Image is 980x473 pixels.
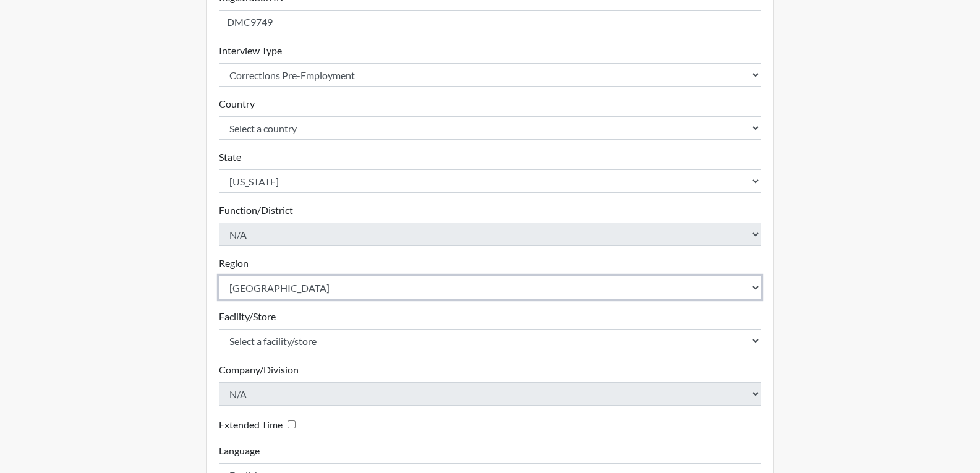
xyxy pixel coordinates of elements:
label: Country [219,96,255,111]
label: Company/Division [219,362,299,377]
label: Interview Type [219,43,282,58]
label: Function/District [219,203,293,218]
label: Region [219,256,249,271]
label: State [219,150,241,164]
label: Extended Time [219,417,283,432]
label: Language [219,443,260,458]
input: Insert a Registration ID, which needs to be a unique alphanumeric value for each interviewee [219,10,762,33]
div: Checking this box will provide the interviewee with an accomodation of extra time to answer each ... [219,415,300,433]
label: Facility/Store [219,309,276,324]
